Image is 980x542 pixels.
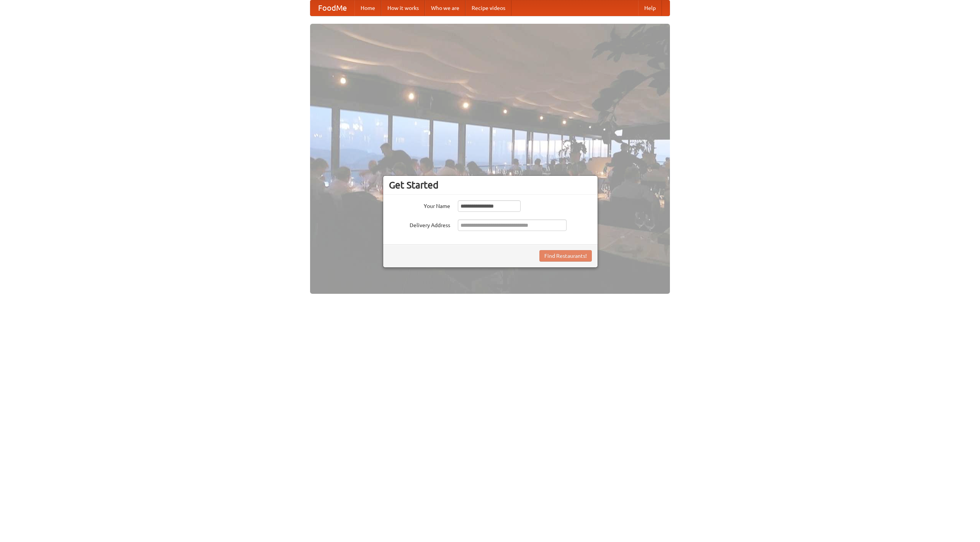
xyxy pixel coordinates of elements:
a: How it works [381,0,425,16]
a: Recipe videos [465,0,511,16]
label: Delivery Address [389,219,450,229]
label: Your Name [389,200,450,210]
a: Who we are [425,0,465,16]
a: Help [638,0,662,16]
button: Find Restaurants! [539,250,592,262]
a: FoodMe [310,0,354,16]
a: Home [354,0,381,16]
h3: Get Started [389,179,592,191]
